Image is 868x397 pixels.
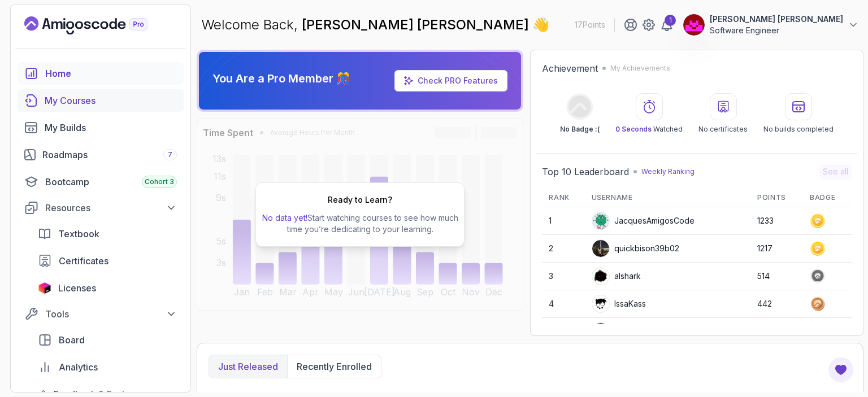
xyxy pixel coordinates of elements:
[542,165,629,178] h2: Top 10 Leaderboard
[18,198,184,218] button: Resources
[145,177,174,186] span: Cohort 3
[683,14,705,36] img: user profile image
[45,94,177,107] div: My Courses
[750,263,803,290] td: 514
[592,212,695,230] div: JacquesAmigosCode
[710,14,843,25] p: [PERSON_NAME] [PERSON_NAME]
[212,71,350,86] p: You Are a Pro Member 🎊
[819,164,852,180] button: See all
[542,235,584,263] td: 2
[750,207,803,235] td: 1233
[542,318,584,346] td: 5
[31,223,184,245] a: textbook
[261,212,459,235] p: Start watching courses to see how much time you’re dedicating to your learning.
[45,67,177,80] div: Home
[542,62,598,75] h2: Achievement
[575,19,605,30] p: 17 Points
[542,189,584,207] th: Rank
[803,189,852,207] th: Badge
[660,18,674,32] a: 1
[31,356,184,378] a: analytics
[31,250,184,272] a: certificates
[592,268,609,285] img: user profile image
[418,76,498,85] a: Check PRO Features
[750,290,803,318] td: 442
[18,116,184,139] a: builds
[542,207,584,235] td: 1
[592,267,641,285] div: alshark
[58,227,99,241] span: Textbook
[328,194,392,206] h2: Ready to Learn?
[750,235,803,263] td: 1217
[615,125,652,133] span: 0 Seconds
[18,62,184,85] a: home
[592,239,679,258] div: quickbison39b02
[698,125,748,134] p: No certificates
[18,89,184,112] a: courses
[218,360,278,373] p: Just released
[763,125,834,134] p: No builds completed
[45,175,177,189] div: Bootcamp
[31,277,184,299] a: licenses
[168,150,172,159] span: 7
[58,281,96,295] span: Licenses
[750,318,803,346] td: 415
[592,240,609,257] img: user profile image
[592,295,646,313] div: IssaKass
[18,304,184,324] button: Tools
[750,189,803,207] th: Points
[59,254,108,268] span: Certificates
[592,322,656,341] div: Apply5489
[302,16,532,33] span: [PERSON_NAME] [PERSON_NAME]
[592,295,609,312] img: user profile image
[542,263,584,290] td: 3
[201,16,549,34] p: Welcome Back,
[209,355,287,378] button: Just released
[59,333,85,347] span: Board
[641,167,695,176] p: Weekly Ranking
[18,143,184,166] a: roadmaps
[683,14,859,36] button: user profile image[PERSON_NAME] [PERSON_NAME]Software Engineer
[297,360,372,373] p: Recently enrolled
[530,13,554,37] span: 👋
[585,189,751,207] th: Username
[45,201,177,215] div: Resources
[45,121,177,134] div: My Builds
[38,282,51,294] img: jetbrains icon
[615,125,683,134] p: Watched
[31,329,184,351] a: board
[592,212,609,229] img: default monster avatar
[394,70,507,91] a: Check PRO Features
[592,323,609,340] img: user profile image
[827,356,854,383] button: Open Feedback Button
[45,307,177,321] div: Tools
[287,355,381,378] button: Recently enrolled
[560,125,600,134] p: No Badge :(
[610,64,670,73] p: My Achievements
[710,25,843,36] p: Software Engineer
[665,15,676,26] div: 1
[542,290,584,318] td: 4
[18,171,184,193] a: bootcamp
[42,148,177,162] div: Roadmaps
[59,360,98,374] span: Analytics
[262,213,307,223] span: No data yet!
[24,16,173,34] a: Landing page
